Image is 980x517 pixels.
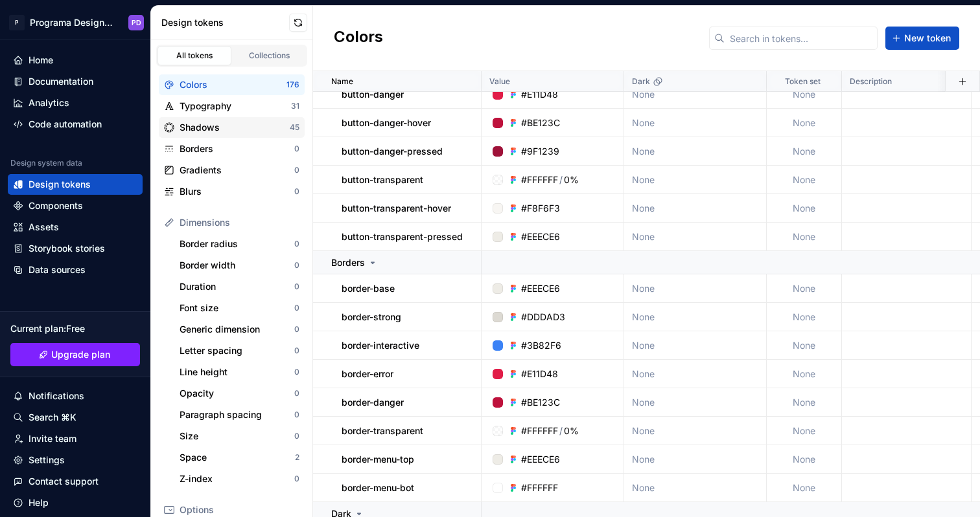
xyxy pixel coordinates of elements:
div: #FFFFFF [521,173,558,186]
p: border-menu-top [342,453,414,466]
button: Help [8,492,143,513]
div: 0 [294,165,299,175]
td: None [767,274,842,303]
td: None [767,137,842,166]
a: Line height0 [174,362,305,382]
a: Blurs0 [159,181,305,202]
div: Code automation [29,118,102,131]
div: All tokens [162,50,227,61]
div: #3B82F6 [521,339,561,352]
div: #BE123C [521,116,560,129]
a: Size0 [174,426,305,446]
div: Storybook stories [29,242,105,255]
div: Z-index [180,472,294,485]
p: button-danger-hover [342,116,431,129]
div: 0 [294,281,299,292]
div: / [559,424,563,437]
p: button-danger [342,88,404,101]
div: Borders [180,142,294,155]
a: Gradients0 [159,160,305,181]
td: None [624,474,767,502]
a: Letter spacing0 [174,340,305,361]
div: Invite team [29,432,76,445]
td: None [624,274,767,303]
div: #BE123C [521,396,560,409]
div: Home [29,54,53,67]
td: None [624,109,767,137]
div: 176 [286,80,299,90]
a: Documentation [8,71,143,92]
div: Design system data [10,158,82,168]
div: Generic dimension [180,323,294,336]
div: Gradients [180,164,294,177]
td: None [624,223,767,251]
div: Opacity [180,387,294,400]
td: None [767,166,842,194]
button: Search ⌘K [8,407,143,428]
td: None [624,360,767,388]
div: PD [132,17,141,28]
p: border-transparent [342,424,423,437]
a: Colors176 [159,74,305,95]
td: None [767,445,842,474]
p: Borders [331,256,365,269]
div: #EEECE6 [521,282,560,295]
div: Typography [180,100,291,113]
div: 0 [294,410,299,420]
div: 31 [291,101,299,111]
p: Value [489,76,510,87]
td: None [624,166,767,194]
td: None [624,445,767,474]
div: / [559,173,563,186]
div: Duration [180,280,294,293]
div: Font size [180,302,294,314]
td: None [767,474,842,502]
div: #FFFFFF [521,424,558,437]
div: #FFFFFF [521,481,558,494]
div: Contact support [29,475,99,488]
p: Name [331,76,353,87]
a: Generic dimension0 [174,319,305,340]
div: Components [29,199,83,212]
td: None [624,417,767,445]
td: None [767,109,842,137]
div: 0 [294,186,299,197]
p: button-transparent-pressed [342,230,463,243]
p: border-base [342,282,395,295]
td: None [624,388,767,417]
a: Borders0 [159,138,305,159]
a: Upgrade plan [10,343,140,366]
div: 0 [294,474,299,484]
div: Current plan : Free [10,322,140,335]
div: Collections [237,50,302,61]
a: Paragraph spacing0 [174,404,305,425]
div: Notifications [29,390,84,402]
a: Design tokens [8,174,143,195]
td: None [767,194,842,223]
td: None [624,137,767,166]
h2: Colors [334,27,383,50]
div: 2 [295,452,299,463]
td: None [624,194,767,223]
td: None [624,303,767,331]
div: Design tokens [161,16,289,29]
div: #EEECE6 [521,230,560,243]
div: Border radius [180,237,294,250]
input: Search in tokens... [725,27,878,50]
p: Description [850,76,892,87]
a: Invite team [8,428,143,449]
div: Documentation [29,75,93,88]
a: Data sources [8,259,143,280]
td: None [767,388,842,417]
a: Settings [8,450,143,470]
p: border-strong [342,311,401,324]
td: None [767,223,842,251]
a: Opacity0 [174,383,305,404]
button: Contact support [8,471,143,492]
div: Size [180,430,294,443]
div: Design tokens [29,178,91,191]
a: Z-index0 [174,468,305,489]
td: None [624,331,767,360]
td: None [767,417,842,445]
td: None [767,360,842,388]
